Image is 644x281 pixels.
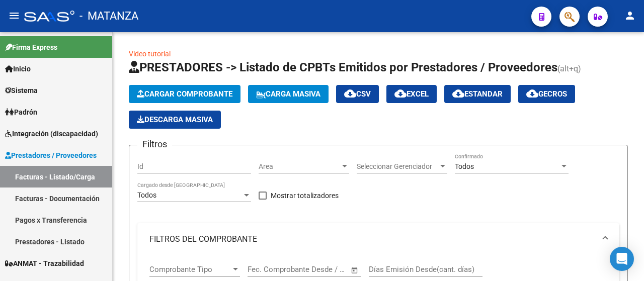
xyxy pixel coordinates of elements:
[8,10,20,22] mat-icon: menu
[137,115,213,124] span: Descarga Masiva
[394,89,429,99] span: EXCEL
[5,128,98,139] span: Integración (discapacidad)
[5,85,38,96] span: Sistema
[256,89,320,99] span: Carga Masiva
[344,89,371,99] span: CSV
[129,111,221,129] button: Descarga Masiva
[452,89,503,99] span: Estandar
[248,85,329,103] button: Carga Masiva
[386,85,437,103] button: EXCEL
[452,87,464,100] mat-icon: cloud_download
[271,190,339,202] span: Mostrar totalizadores
[149,234,595,245] mat-panel-title: FILTROS DEL COMPROBANTE
[79,5,138,27] span: - MATANZA
[129,85,240,103] button: Cargar Comprobante
[455,162,474,170] span: Todos
[248,265,288,274] input: Fecha inicio
[557,64,581,73] span: (alt+q)
[129,111,221,129] app-download-masive: Descarga masiva de comprobantes (adjuntos)
[624,10,636,22] mat-icon: person
[344,87,356,100] mat-icon: cloud_download
[5,107,37,118] span: Padrón
[137,89,232,99] span: Cargar Comprobante
[129,50,171,58] a: Video tutorial
[297,265,346,274] input: Fecha fin
[5,42,57,53] span: Firma Express
[444,85,511,103] button: Estandar
[137,223,619,255] mat-expansion-panel-header: FILTROS DEL COMPROBANTE
[336,85,379,103] button: CSV
[129,60,557,74] span: PRESTADORES -> Listado de CPBTs Emitidos por Prestadores / Proveedores
[518,85,575,103] button: Gecros
[5,63,31,74] span: Inicio
[394,87,407,100] mat-icon: cloud_download
[610,247,634,271] div: Open Intercom Messenger
[5,150,97,161] span: Prestadores / Proveedores
[526,89,567,99] span: Gecros
[5,258,84,269] span: ANMAT - Trazabilidad
[149,265,231,274] span: Comprobante Tipo
[357,162,438,171] span: Seleccionar Gerenciador
[137,137,172,151] h3: Filtros
[526,87,538,100] mat-icon: cloud_download
[349,264,361,276] button: Open calendar
[259,162,340,171] span: Area
[137,191,156,199] span: Todos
